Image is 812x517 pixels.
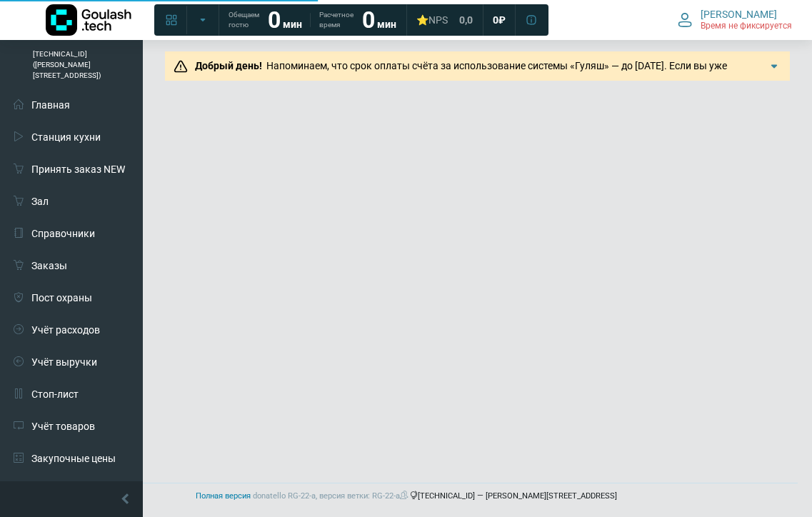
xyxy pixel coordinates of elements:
[195,60,262,71] b: Добрый день!
[701,8,777,21] span: [PERSON_NAME]
[701,21,792,32] span: Время не фиксируется
[14,483,798,510] footer: [TECHNICAL_ID] — [PERSON_NAME][STREET_ADDRESS]
[493,14,498,26] span: 0
[498,14,506,26] span: ₽
[484,7,514,33] a: 0 ₽
[253,491,410,501] span: donatello RG-22-a, версия ветки: RG-22-a
[459,14,473,26] span: 0,0
[362,6,375,34] strong: 0
[268,6,281,34] strong: 0
[416,14,448,26] div: ⭐
[220,7,405,33] a: Обещаем гостю 0 мин Расчетное время 0 мин
[191,60,758,101] span: Напоминаем, что срок оплаты счёта за использование системы «Гуляш» — до [DATE]. Если вы уже произ...
[408,7,481,33] a: ⭐NPS 0,0
[669,5,801,35] button: [PERSON_NAME] Время не фиксируется
[229,10,259,30] span: Обещаем гостю
[196,491,251,501] a: Полная версия
[319,10,354,30] span: Расчетное время
[46,4,131,36] img: Логотип компании Goulash.tech
[428,14,448,26] span: NPS
[767,59,781,74] img: Подробнее
[174,59,188,74] img: Предупреждение
[377,19,396,30] span: мин
[283,19,302,30] span: мин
